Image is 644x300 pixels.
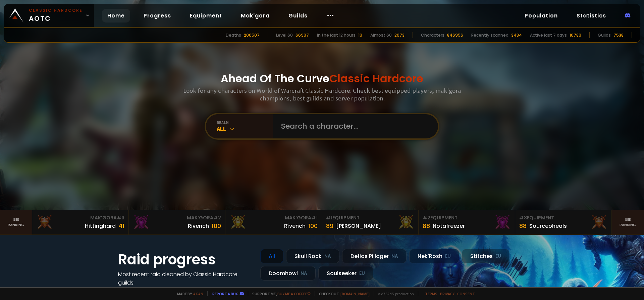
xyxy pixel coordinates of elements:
[118,270,252,287] h4: Most recent raid cleaned by Classic Hardcore guilds
[29,7,83,13] small: Classic Hardcore
[286,249,339,263] div: Skull Rock
[284,222,306,230] div: Rîvench
[409,249,459,263] div: Nek'Rosh
[421,32,444,38] div: Characters
[180,87,464,102] h3: Look for any characters on World of Warcraft Classic Hardcore. Check best equipped players, mak'g...
[342,249,407,263] div: Defias Pillager
[358,32,362,38] div: 19
[433,222,465,230] div: Notafreezer
[370,32,392,38] div: Almost 60
[212,221,221,230] div: 100
[423,221,430,230] div: 88
[329,71,423,86] span: Classic Hardcore
[184,9,227,23] a: Equipment
[4,4,94,27] a: Classic HardcoreAOTC
[226,32,241,38] div: Deaths
[511,32,522,38] div: 3434
[212,291,238,296] a: Report a bug
[529,222,567,230] div: Sourceoheals
[519,9,563,23] a: Population
[213,214,221,221] span: # 2
[519,214,527,221] span: # 3
[283,9,313,23] a: Guilds
[85,222,116,230] div: Hittinghard
[391,253,398,260] small: NA
[225,210,322,234] a: Mak'Gora#1Rîvench100
[217,125,273,133] div: All
[277,114,430,138] input: Search a character...
[519,214,607,221] div: Equipment
[374,291,414,296] span: v. d752d5 - production
[359,270,365,277] small: EU
[138,9,176,23] a: Progress
[530,32,567,38] div: Active last 7 days
[260,266,316,281] div: Doomhowl
[102,9,130,23] a: Home
[571,9,611,23] a: Statistics
[32,210,129,234] a: Mak'Gora#3Hittinghard41
[248,291,311,296] span: Support me,
[129,210,225,234] a: Mak'Gora#2Rivench100
[326,214,332,221] span: # 1
[217,120,273,125] div: realm
[260,249,283,263] div: All
[193,291,203,296] a: a fan
[296,32,309,38] div: 66997
[118,249,252,270] h1: Raid progress
[336,222,381,230] div: [PERSON_NAME]
[419,210,515,234] a: #2Equipment88Notafreezer
[322,210,419,234] a: #1Equipment89[PERSON_NAME]
[173,291,203,296] span: Made by
[315,291,370,296] span: Checkout
[235,9,275,23] a: Mak'gora
[340,291,370,296] a: [DOMAIN_NAME]
[133,214,221,221] div: Mak'Gora
[229,214,318,221] div: Mak'Gora
[445,253,451,260] small: EU
[326,221,333,230] div: 89
[277,291,311,296] a: Buy me a coffee
[324,253,331,260] small: NA
[221,71,423,87] h1: Ahead Of The Curve
[308,221,318,230] div: 100
[495,253,501,260] small: EU
[394,32,405,38] div: 2073
[36,214,124,221] div: Mak'Gora
[471,32,508,38] div: Recently scanned
[311,214,318,221] span: # 1
[188,222,209,230] div: Rivench
[423,214,430,221] span: # 2
[462,249,509,263] div: Stitches
[440,291,454,296] a: Privacy
[457,291,475,296] a: Consent
[612,210,644,234] a: Seeranking
[117,214,124,221] span: # 3
[118,221,124,230] div: 41
[613,32,624,38] div: 7538
[244,32,260,38] div: 206507
[519,221,527,230] div: 88
[301,270,307,277] small: NA
[318,266,373,281] div: Soulseeker
[447,32,463,38] div: 846956
[317,32,356,38] div: In the last 12 hours
[326,214,414,221] div: Equipment
[425,291,437,296] a: Terms
[570,32,581,38] div: 10789
[515,210,612,234] a: #3Equipment88Sourceoheals
[598,32,611,38] div: Guilds
[29,7,83,24] span: AOTC
[276,32,293,38] div: Level 60
[423,214,511,221] div: Equipment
